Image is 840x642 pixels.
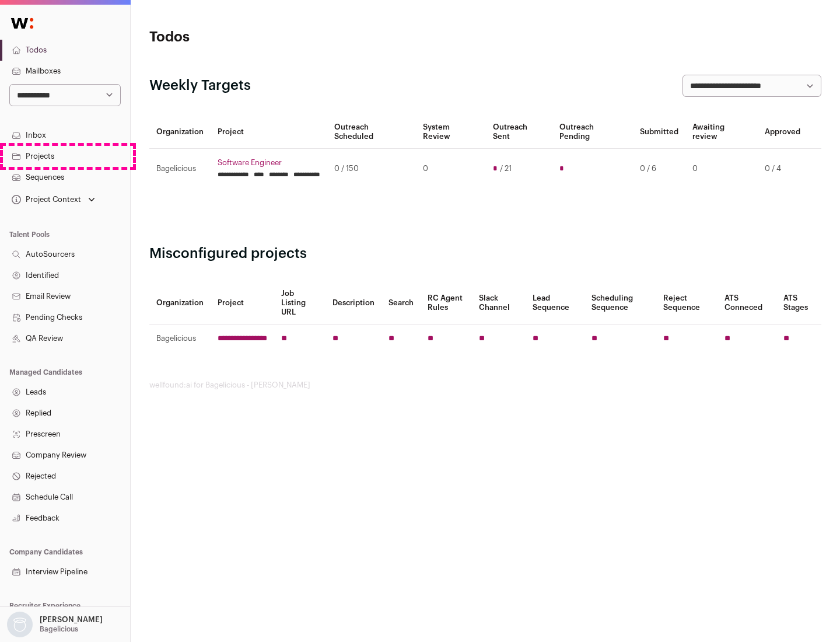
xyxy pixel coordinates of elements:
a: Software Engineer [218,158,320,168]
img: nopic.png [7,612,33,637]
th: Project [211,116,327,149]
footer: wellfound:ai for Bagelicious - [PERSON_NAME] [149,381,821,390]
td: 0 [416,149,485,189]
th: RC Agent Rules [421,282,471,325]
h2: Misconfigured projects [149,245,821,263]
td: 0 / 150 [327,149,416,189]
th: Organization [149,116,211,149]
th: Organization [149,282,211,325]
button: Open dropdown [5,612,105,637]
td: 0 / 6 [633,149,685,189]
p: [PERSON_NAME] [40,615,103,624]
th: Lead Sequence [526,282,584,325]
th: Scheduling Sequence [584,282,656,325]
button: Open dropdown [9,191,97,208]
h1: Todos [149,28,373,47]
th: Job Listing URL [274,282,325,325]
td: Bagelicious [149,325,211,353]
td: 0 [685,149,758,189]
th: Search [381,282,421,325]
div: Project Context [9,195,81,204]
th: System Review [416,116,485,149]
th: Outreach Sent [486,116,553,149]
th: Awaiting review [685,116,758,149]
th: Slack Channel [472,282,526,325]
th: Approved [758,116,807,149]
th: Description [325,282,381,325]
th: ATS Stages [776,282,821,325]
th: Reject Sequence [656,282,718,325]
span: / 21 [500,164,512,173]
td: Bagelicious [149,149,211,189]
p: Bagelicious [40,624,78,634]
img: Wellfound [5,12,40,35]
th: Submitted [633,116,685,149]
th: Outreach Scheduled [327,116,416,149]
th: Outreach Pending [552,116,632,149]
th: Project [211,282,274,325]
th: ATS Conneced [717,282,776,325]
td: 0 / 4 [758,149,807,189]
h2: Weekly Targets [149,76,251,95]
